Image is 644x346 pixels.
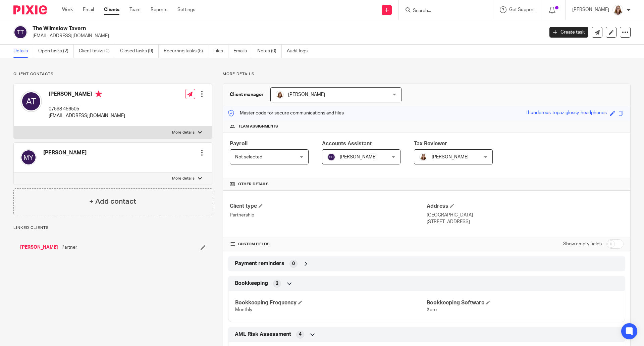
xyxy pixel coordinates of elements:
p: Master code for secure communications and files [228,110,344,116]
a: Files [213,45,228,58]
span: Team assignments [238,124,278,129]
span: 0 [292,260,295,267]
p: Client contacts [13,71,212,77]
img: Me%201.png [612,5,623,15]
a: Create task [549,27,588,38]
label: Show empty fields [563,241,602,247]
a: Details [13,45,33,58]
span: Xero [427,307,437,312]
a: Notes (0) [257,45,282,58]
p: More details [223,71,631,77]
a: Email [83,6,94,13]
a: Clients [104,6,119,13]
p: [EMAIL_ADDRESS][DOMAIN_NAME] [33,33,539,39]
img: Me%201.png [276,91,284,99]
span: AML Risk Assessment [235,331,291,338]
img: Me%201.png [419,153,427,161]
img: svg%3E [20,91,42,112]
p: [PERSON_NAME] [572,6,609,13]
span: Payment reminders [235,260,284,267]
a: Team [129,6,141,13]
h4: [PERSON_NAME] [43,149,87,156]
h2: The Wilmslow Tavern [33,25,438,32]
img: svg%3E [20,149,37,165]
div: thunderous-topaz-glossy-headphones [526,109,607,117]
p: More details [172,130,195,135]
p: [GEOGRAPHIC_DATA] [427,212,624,218]
p: [EMAIL_ADDRESS][DOMAIN_NAME] [49,112,125,119]
span: [PERSON_NAME] [288,92,325,97]
img: svg%3E [327,153,335,161]
span: Payroll [230,141,248,146]
span: Other details [238,182,269,187]
span: Accounts Assistant [322,141,372,146]
span: 2 [276,280,278,287]
p: More details [172,176,195,181]
span: Not selected [235,155,262,159]
a: Reports [151,6,167,13]
a: Client tasks (0) [79,45,115,58]
a: [PERSON_NAME] [20,244,58,251]
a: Closed tasks (9) [120,45,159,58]
span: Monthly [235,307,252,312]
p: Linked clients [13,225,212,231]
h4: Client type [230,203,427,210]
h4: Bookkeeping Software [427,299,618,306]
i: Primary [95,91,102,97]
img: svg%3E [13,25,28,39]
span: Get Support [509,7,535,12]
h3: Client manager [230,91,264,98]
span: [PERSON_NAME] [340,155,377,159]
p: [STREET_ADDRESS] [427,218,624,225]
span: 4 [299,331,302,338]
h4: + Add contact [89,196,136,207]
a: Work [62,6,73,13]
h4: Address [427,203,624,210]
span: Bookkeeping [235,280,268,287]
p: Partnership [230,212,427,218]
p: 07598 456505 [49,106,125,112]
a: Open tasks (2) [38,45,74,58]
a: Audit logs [287,45,313,58]
span: Tax Reviewer [414,141,447,146]
h4: Bookkeeping Frequency [235,299,427,306]
h4: [PERSON_NAME] [49,91,125,99]
a: Settings [177,6,195,13]
a: Recurring tasks (5) [164,45,208,58]
input: Search [412,8,473,14]
span: Partner [61,244,77,251]
img: Pixie [13,5,47,14]
h4: CUSTOM FIELDS [230,242,427,247]
span: [PERSON_NAME] [432,155,469,159]
a: Emails [233,45,252,58]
